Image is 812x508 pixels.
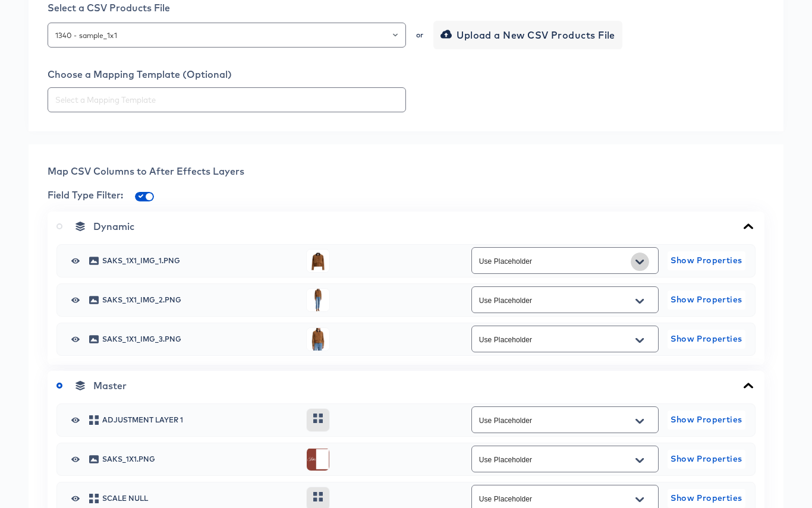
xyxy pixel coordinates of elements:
button: Open [631,331,649,350]
button: Open [631,451,649,470]
button: Open [393,27,398,43]
span: Show Properties [672,491,741,506]
span: Show Properties [672,412,741,427]
span: Show Properties [672,292,741,307]
span: Adjustment Layer 1 [102,417,297,424]
div: Choose a Mapping Template (Optional) [48,68,764,80]
span: Show Properties [672,452,741,466]
span: Dynamic [93,220,134,232]
button: Show Properties [668,411,745,430]
span: Field Type Filter: [48,189,123,201]
span: saks_1x1_img_2.png [102,296,297,304]
button: Open [631,412,649,431]
span: saks_1x1_img_3.png [102,336,297,343]
button: Show Properties [668,291,745,310]
button: Upload a New CSV Products File [433,21,622,49]
span: Show Properties [672,332,741,346]
span: saks_1x1_img_1.png [102,257,297,264]
span: Show Properties [672,253,741,268]
button: Show Properties [668,330,745,349]
input: Select a Products File [53,29,401,42]
span: Scale Null [102,495,297,502]
button: Open [631,292,649,311]
button: Show Properties [668,450,745,469]
span: Upload a New CSV Products File [443,27,615,43]
span: Map CSV Columns to After Effects Layers [48,165,244,177]
input: Select a Mapping Template [53,93,401,107]
div: Select a CSV Products File [48,2,764,14]
span: Master [93,380,127,392]
button: Show Properties [668,489,745,508]
span: saks_1x1.png [102,456,297,463]
button: Show Properties [668,251,745,270]
div: or [415,31,424,39]
button: Open [631,253,649,272]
